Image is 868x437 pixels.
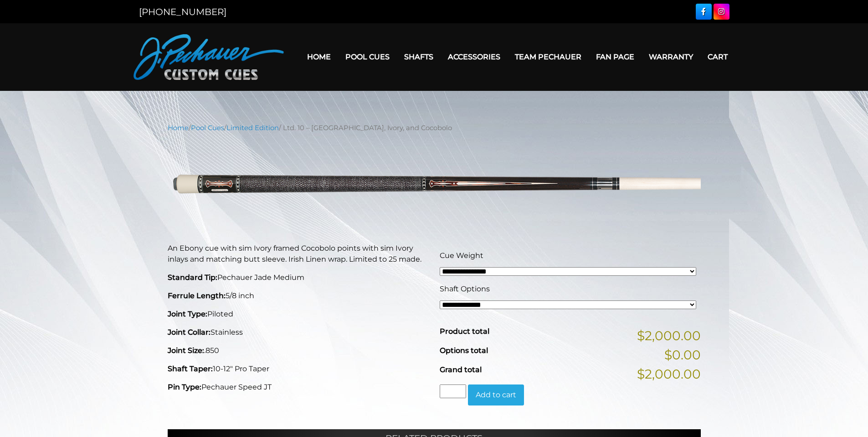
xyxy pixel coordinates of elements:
[168,345,429,356] p: .850
[700,45,735,68] a: Cart
[168,346,204,355] strong: Joint Size:
[168,273,217,282] strong: Standard Tip:
[440,384,466,398] input: Product quantity
[441,45,508,68] a: Accessories
[642,45,700,68] a: Warranty
[168,363,429,374] p: 10-12″ Pro Taper
[168,272,429,283] p: Pechauer Jade Medium
[440,327,489,336] span: Product total
[338,45,397,68] a: Pool Cues
[168,290,429,301] p: 5/8 inch
[134,34,284,80] img: Pechauer Custom Cues
[508,45,589,68] a: Team Pechauer
[440,284,490,293] span: Shaft Options
[168,291,226,300] strong: Ferrule Length:
[440,346,488,355] span: Options total
[168,124,189,132] a: Home
[664,345,701,364] span: $0.00
[397,45,441,68] a: Shafts
[300,45,338,68] a: Home
[139,6,226,17] a: [PHONE_NUMBER]
[637,364,701,384] span: $2,000.00
[168,310,207,318] strong: Joint Type:
[168,328,211,337] strong: Joint Collar:
[168,123,701,133] nav: Breadcrumb
[226,124,279,132] a: Limited Edition
[468,384,524,405] button: Add to cart
[168,309,429,320] p: Piloted
[168,243,429,265] p: An Ebony cue with sim Ivory framed Cocobolo points with sim Ivory inlays and matching butt sleeve...
[168,140,701,229] img: ltd-10-ebony-ivory-and-cocobolo.png
[440,251,483,260] span: Cue Weight
[168,383,201,391] strong: Pin Type:
[191,124,224,132] a: Pool Cues
[168,382,429,393] p: Pechauer Speed JT
[440,365,482,374] span: Grand total
[589,45,642,68] a: Fan Page
[168,364,213,373] strong: Shaft Taper:
[637,326,701,345] span: $2,000.00
[168,327,429,338] p: Stainless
